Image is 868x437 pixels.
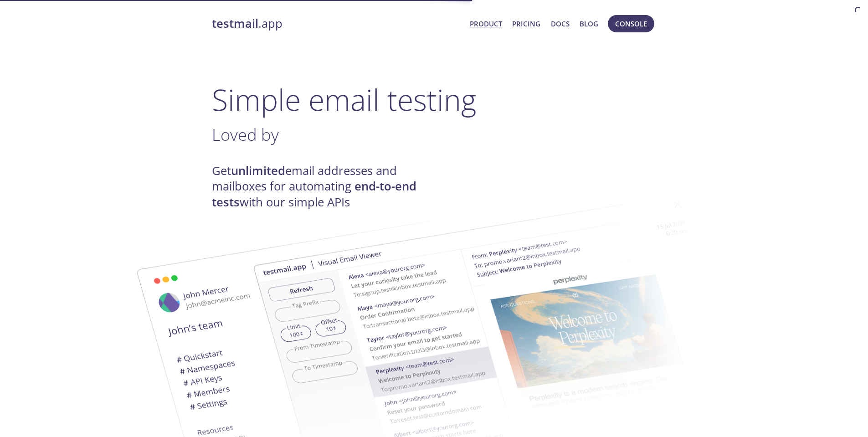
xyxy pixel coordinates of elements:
strong: unlimited [231,163,285,179]
a: Docs [551,18,570,30]
a: Pricing [512,18,540,30]
h1: Simple email testing [212,82,657,117]
a: Product [470,18,502,30]
span: Loved by [212,123,279,146]
button: Console [608,15,654,32]
span: Console [615,18,647,30]
h4: Get email addresses and mailboxes for automating with our simple APIs [212,163,434,210]
strong: testmail [212,15,258,31]
a: testmail.app [212,16,463,31]
a: Blog [580,18,598,30]
strong: end-to-end tests [212,178,416,210]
